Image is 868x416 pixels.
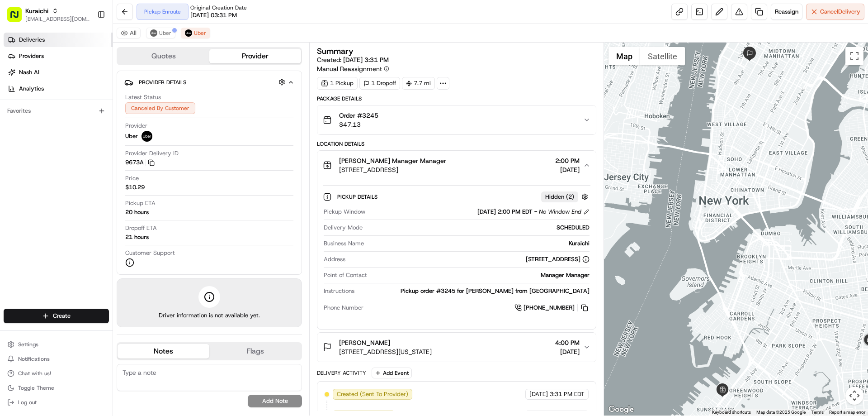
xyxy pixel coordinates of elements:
button: Show satellite imagery [640,47,685,65]
span: Chat with us! [18,370,51,377]
span: Pickup Window [324,208,365,216]
span: Uber [159,29,171,37]
img: uber-new-logo.jpeg [142,131,152,142]
a: Deliveries [4,33,113,47]
h3: Summary [317,47,354,55]
span: 2:00 PM [555,156,580,165]
button: Reassign [771,4,802,20]
span: [DATE] 3:31 PM [343,56,389,64]
button: Kuraichi[EMAIL_ADDRESS][DOMAIN_NAME] [4,4,94,25]
span: Notifications [18,355,50,363]
button: Add Event [372,368,412,378]
img: 5e9a9d7314ff4150bce227a61376b483.jpg [19,86,35,103]
span: 4:00 PM [555,338,580,347]
span: Uber [125,132,138,140]
button: Toggle Theme [4,382,109,394]
button: Log out [4,396,109,409]
div: 21 hours [125,233,149,241]
span: [DATE] [555,347,580,356]
button: Toggle fullscreen view [845,47,863,65]
span: Order #3245 [339,111,378,120]
span: Wisdom [PERSON_NAME] [28,165,96,172]
img: 1736555255976-a54dd68f-1ca7-489b-9aae-adbdc363a1c4 [18,165,25,172]
span: [PERSON_NAME] Manager Manager [339,156,446,165]
div: [STREET_ADDRESS] [526,255,590,263]
button: Provider Details [124,75,294,90]
span: Provider [125,122,147,130]
img: Wisdom Oko [9,156,24,174]
div: 📗 [9,203,16,210]
span: Log out [18,399,37,406]
a: Powered byPylon [64,224,109,231]
span: API Documentation [85,202,145,211]
a: 📗Knowledge Base [5,199,73,215]
span: [PERSON_NAME] [339,338,390,347]
span: Provider Details [139,79,186,86]
span: Reassign [775,8,798,16]
div: Manager Manager [371,271,589,279]
button: Order #3245$47.13 [317,105,595,134]
span: Original Creation Date [190,4,247,11]
span: No Window End [539,208,581,216]
button: 9673A [125,158,155,167]
span: [DATE] [529,390,548,398]
span: Hidden ( 2 ) [545,193,574,201]
button: Chat with us! [4,367,109,380]
div: Package Details [317,95,596,102]
span: • [98,165,101,172]
a: Open this area in Google Maps (opens a new window) [606,404,636,416]
button: CancelDelivery [806,4,864,20]
span: Instructions [324,287,354,295]
button: Show street map [609,47,640,65]
div: [PERSON_NAME] Manager Manager[STREET_ADDRESS]2:00 PM[DATE] [317,180,595,329]
button: Flags [209,344,301,359]
span: Settings [18,341,38,348]
div: 1 Dropoff [359,77,400,90]
a: 💻API Documentation [73,199,149,215]
span: Driver information is not available yet. [159,311,260,320]
span: 3 minutes ago [35,140,74,148]
span: [DATE] [103,165,122,172]
span: Nash AI [19,68,39,77]
div: 1 Pickup [317,77,358,90]
span: Provider Delivery ID [125,149,179,158]
div: 7.7 mi [402,77,435,90]
button: [EMAIL_ADDRESS][DOMAIN_NAME] [25,15,90,23]
span: [DATE] [555,165,580,174]
span: $10.29 [125,183,145,191]
div: SCHEDULED [366,224,589,232]
button: Uber [181,28,210,38]
button: See all [140,116,165,127]
span: [STREET_ADDRESS][US_STATE] [339,347,432,356]
span: Create [53,312,71,320]
span: Created (Sent To Provider) [337,390,408,398]
button: Keyboard shortcuts [712,409,751,416]
span: Deliveries [19,36,45,44]
span: Providers [19,52,44,60]
div: We're available if you need us! [41,96,124,103]
span: 3:31 PM EDT [550,390,585,398]
button: Kuraichi [25,6,48,15]
button: Create [4,309,109,323]
span: Price [125,174,139,182]
div: Kuraichi [368,239,589,248]
span: Map data ©2025 Google [756,410,806,415]
button: Notes [118,344,209,359]
span: Cancel Delivery [820,8,860,16]
a: Nash AI [4,65,113,80]
div: 20 hours [125,208,149,216]
span: Created: [317,55,389,64]
div: Past conversations [9,118,61,125]
span: • [30,140,33,148]
a: [PHONE_NUMBER] [514,303,590,313]
span: [STREET_ADDRESS] [339,165,446,174]
span: Business Name [324,239,364,248]
span: Toggle Theme [18,384,54,392]
span: [PHONE_NUMBER] [524,304,575,312]
a: Providers [4,49,113,63]
span: Pickup Details [337,193,379,201]
button: Quotes [118,49,209,63]
span: Pylon [90,225,109,231]
span: Manual Reassignment [317,64,382,73]
span: Address [324,255,345,263]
